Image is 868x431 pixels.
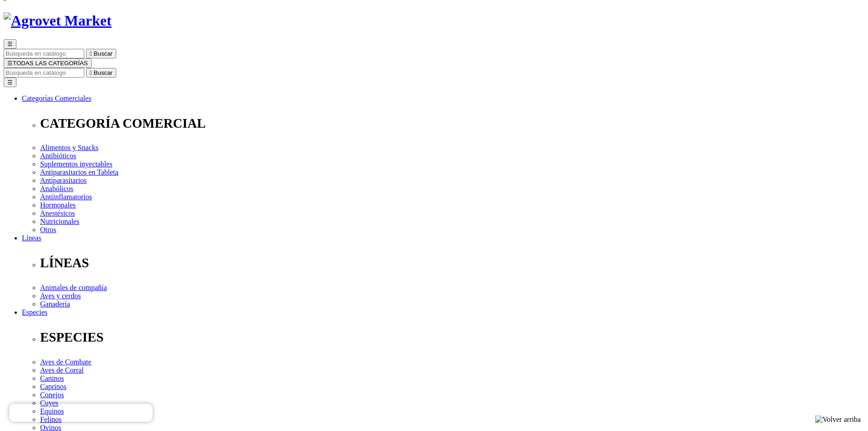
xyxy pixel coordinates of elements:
[4,68,84,78] input: Buscar
[40,383,67,390] a: Caprinos
[40,358,92,366] a: Aves de Combate
[40,209,75,217] a: Anestésicos
[4,78,16,87] button: ☰
[22,308,47,316] a: Especies
[40,152,76,160] a: Antibióticos
[40,201,76,209] a: Hormonales
[22,234,41,242] a: Líneas
[94,50,113,57] span: Buscar
[86,49,116,58] button:  Buscar
[40,292,81,300] a: Aves y cerdos
[86,68,116,78] button:  Buscar
[40,193,92,201] a: Antiinflamatorios
[40,177,87,184] a: Antiparasitarios
[40,415,62,423] a: Felinos
[40,116,864,131] p: CATEGORÍA COMERCIAL
[9,404,153,422] iframe: Brevo live chat
[7,41,13,47] span: ☰
[90,69,92,76] i: 
[94,69,113,76] span: Buscar
[40,168,118,176] a: Antiparasitarios en Tableta
[4,49,84,58] input: Buscar
[40,185,73,192] a: Anabólicos
[40,391,64,399] a: Conejos
[90,50,92,57] i: 
[40,218,79,225] a: Nutricionales
[40,284,107,291] a: Animales de compañía
[40,330,864,345] p: ESPECIES
[4,12,112,29] img: Agrovet Market
[4,58,92,68] button: ☰TODAS LAS CATEGORÍAS
[815,415,861,424] img: Volver arriba
[40,374,64,382] a: Caninos
[40,366,84,374] a: Aves de Corral
[40,300,70,308] a: Ganadería
[40,144,98,151] a: Alimentos y Snacks
[7,60,13,67] span: ☰
[22,94,91,102] a: Categorías Comerciales
[40,255,864,270] p: LÍNEAS
[40,226,56,234] a: Otros
[40,399,58,407] a: Cuyes
[4,39,16,49] button: ☰
[40,160,113,168] a: Suplementos inyectables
